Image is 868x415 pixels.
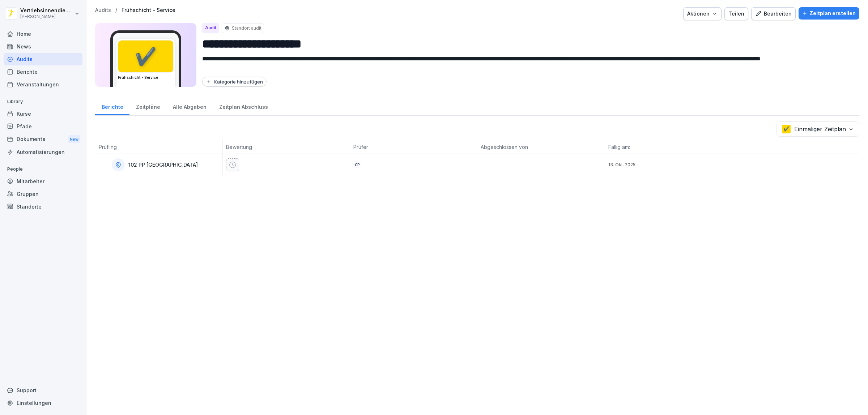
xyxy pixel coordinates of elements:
p: 13. Okt. 2025 [608,162,732,168]
p: 102 PP [GEOGRAPHIC_DATA] [128,162,198,168]
a: Standorte [4,200,82,213]
div: Teilen [728,10,744,18]
p: Library [4,96,82,107]
p: [PERSON_NAME] [20,14,73,19]
a: Kurse [4,107,82,120]
a: Home [4,27,82,40]
a: Gruppen [4,188,82,200]
a: Alle Abgaben [166,97,213,115]
a: Frühschicht - Service [122,7,175,13]
div: Audit [202,23,219,33]
button: Bearbeiten [751,7,796,20]
a: Berichte [4,65,82,78]
p: People [4,163,82,175]
a: Audits [4,53,82,65]
div: Bearbeiten [755,10,792,18]
div: Dokumente [4,133,82,146]
div: CP [353,161,361,168]
div: Aktionen [687,10,718,18]
p: / [115,7,117,13]
p: Standort audit [232,25,261,31]
a: Einstellungen [4,397,82,409]
p: Vertriebsinnendienst [20,8,73,14]
a: Automatisierungen [4,146,82,158]
a: Mitarbeiter [4,175,82,188]
a: Berichte [95,97,129,115]
a: Zeitplan Abschluss [213,97,274,115]
p: Abgeschlossen von [481,143,601,151]
button: Aktionen [683,7,722,20]
a: DokumenteNew [4,133,82,146]
div: New [68,135,80,144]
div: Kategorie hinzufügen [206,79,263,85]
p: Bewertung [226,143,346,151]
h3: Frühschicht - Service [118,75,174,80]
a: Zeitpläne [129,97,166,115]
button: Zeitplan erstellen [799,7,859,20]
a: Pfade [4,120,82,133]
div: ✔️ [118,40,173,72]
div: Support [4,384,82,397]
div: Zeitplan erstellen [802,9,856,17]
th: Fällig am: [605,140,732,154]
th: Prüfer [350,140,477,154]
p: Prüfling [99,143,218,151]
a: Veranstaltungen [4,78,82,91]
a: News [4,40,82,53]
button: Teilen [724,7,748,20]
a: Audits [95,7,111,13]
button: Kategorie hinzufügen [202,77,267,87]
